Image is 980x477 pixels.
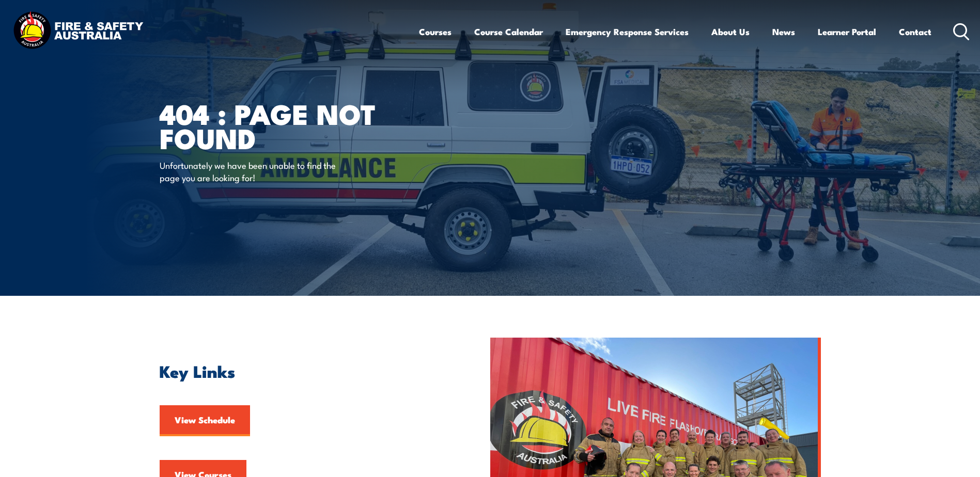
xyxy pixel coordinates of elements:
[772,18,795,45] a: News
[474,18,543,45] a: Course Calendar
[160,363,443,378] h2: Key Links
[160,159,348,183] p: Unfortunately we have been unable to find the page you are looking for!
[818,18,876,45] a: Learner Portal
[419,18,452,45] a: Courses
[566,18,689,45] a: Emergency Response Services
[160,405,250,436] a: View Schedule
[899,18,931,45] a: Contact
[711,18,750,45] a: About Us
[160,101,415,149] h1: 404 : Page Not Found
